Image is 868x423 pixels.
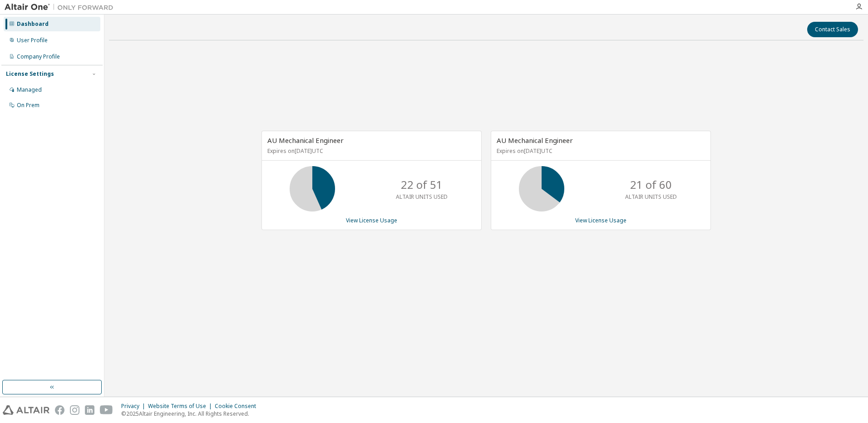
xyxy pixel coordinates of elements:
[17,53,60,60] div: Company Profile
[267,147,473,155] p: Expires on [DATE] UTC
[17,86,42,93] div: Managed
[807,22,858,37] button: Contact Sales
[3,405,49,415] img: altair_logo.svg
[215,403,261,410] div: Cookie Consent
[346,216,397,224] a: View License Usage
[55,405,64,415] img: facebook.svg
[630,177,672,192] p: 21 of 60
[17,102,39,109] div: On Prem
[17,20,49,28] div: Dashboard
[267,136,344,145] span: AU Mechanical Engineer
[401,177,443,192] p: 22 of 51
[396,193,448,201] p: ALTAIR UNITS USED
[148,403,215,410] div: Website Terms of Use
[575,216,626,224] a: View License Usage
[625,193,677,201] p: ALTAIR UNITS USED
[100,405,113,415] img: youtube.svg
[85,405,94,415] img: linkedin.svg
[497,136,573,145] span: AU Mechanical Engineer
[5,3,118,12] img: Altair One
[17,37,48,44] div: User Profile
[121,403,148,410] div: Privacy
[6,70,54,78] div: License Settings
[121,410,261,418] p: © 2025 Altair Engineering, Inc. All Rights Reserved.
[70,405,79,415] img: instagram.svg
[497,147,703,155] p: Expires on [DATE] UTC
